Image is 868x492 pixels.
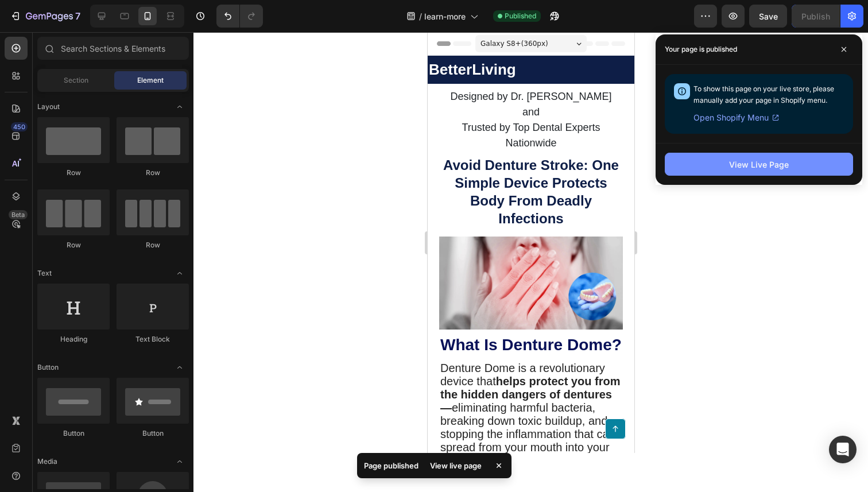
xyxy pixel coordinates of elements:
[216,5,263,28] div: Undo/Redo
[117,334,189,344] div: Text Block
[137,75,164,86] span: Element
[665,44,737,55] p: Your page is published
[5,5,86,28] button: 7
[37,428,110,439] div: Button
[749,5,787,28] button: Save
[693,84,834,104] span: To show this page on your live store, please manually add your page in Shopify menu.
[37,102,60,112] span: Layout
[505,11,536,21] span: Published
[423,458,489,474] div: View live page
[13,343,192,382] strong: helps protect you from the hidden dangers of dentures —
[170,452,189,471] span: Toggle open
[37,334,110,344] div: Heading
[37,168,110,178] div: Row
[792,5,840,28] button: Publish
[37,362,59,373] span: Button
[13,330,192,435] span: Denture Dome is a revolutionary device that eliminating harmful bacteria, breaking down toxic bui...
[170,358,189,377] span: Toggle open
[424,10,466,22] span: learn-more
[37,456,57,467] span: Media
[428,32,634,453] iframe: Design area
[829,436,857,463] div: Open Intercom Messenger
[11,122,28,131] div: 450
[729,158,789,171] div: View Live Page
[37,268,52,278] span: Text
[9,210,28,219] div: Beta
[64,75,88,86] span: Section
[759,11,778,21] span: Save
[801,10,830,22] div: Publish
[693,111,769,125] span: Open Shopify Menu
[117,240,189,250] div: Row
[117,428,189,439] div: Button
[75,9,80,23] p: 7
[419,10,422,22] span: /
[37,240,110,250] div: Row
[37,37,189,60] input: Search Sections & Elements
[665,153,853,176] button: View Live Page
[170,98,189,116] span: Toggle open
[117,168,189,178] div: Row
[170,264,189,282] span: Toggle open
[364,460,418,471] p: Page published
